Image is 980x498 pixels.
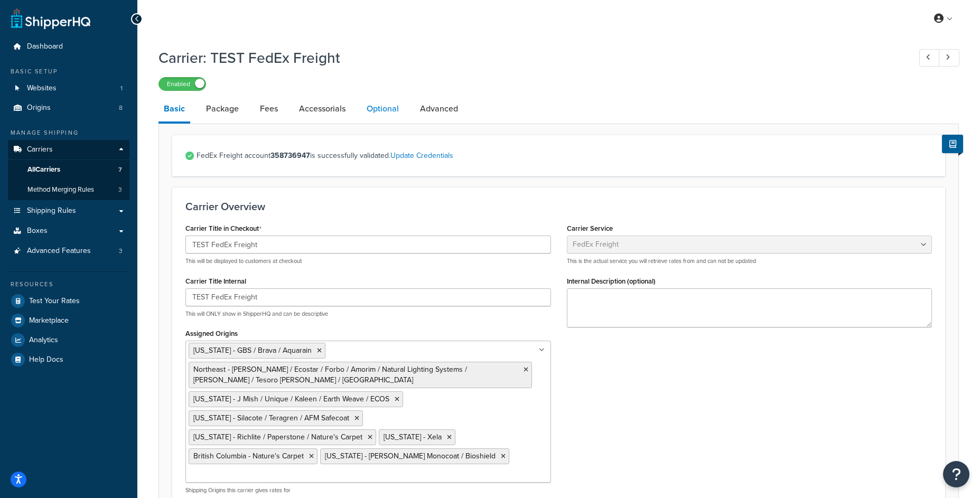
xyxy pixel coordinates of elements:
[27,145,53,154] span: Carriers
[567,257,932,265] p: This is the actual service you will retrieve rates from and can not be updated
[193,393,389,405] span: [US_STATE] - J Mish / Unique / Kaleen / Earth Weave / ECOS
[27,84,57,93] span: Websites
[294,96,351,121] a: Accessorials
[567,224,613,232] label: Carrier Service
[119,104,123,112] span: 8
[27,185,94,194] span: Method Merging Rules
[8,140,129,159] a: Carriers
[118,165,122,174] span: 7
[29,316,69,325] span: Marketplace
[27,227,48,236] span: Boxes
[118,185,122,194] span: 3
[159,78,206,90] label: Enabled
[270,150,310,161] strong: 358736947
[8,241,129,261] li: Advanced Features
[8,221,129,241] a: Boxes
[185,310,551,318] p: This will ONLY show in ShipperHQ and can be descriptive
[8,160,129,180] a: AllCarriers7
[8,180,129,200] li: Method Merging Rules
[29,355,63,364] span: Help Docs
[8,311,129,330] a: Marketplace
[185,277,246,285] label: Carrier Title Internal
[185,201,932,212] h3: Carrier Overview
[943,461,969,487] button: Open Resource Center
[120,84,123,93] span: 1
[567,277,656,285] label: Internal Description (optional)
[193,450,304,462] span: British Columbia - Nature's Carpet
[8,67,129,76] div: Basic Setup
[8,79,129,98] a: Websites1
[27,42,63,51] span: Dashboard
[29,297,80,306] span: Test Your Rates
[325,450,496,462] span: [US_STATE] - [PERSON_NAME] Monocoat / Bioshield
[29,336,58,345] span: Analytics
[919,49,940,67] a: Previous Record
[193,345,312,356] span: [US_STATE] - GBS / Brava / Aquarain
[119,247,123,256] span: 3
[185,257,551,265] p: This will be displayed to customers at checkout
[8,79,129,98] li: Websites
[197,148,932,163] span: FedEx Freight account is successfully validated.
[27,165,60,174] span: All Carriers
[158,48,900,68] h1: Carrier: TEST FedEx Freight
[185,224,262,233] label: Carrier Title in Checkout
[158,96,190,124] a: Basic
[27,247,91,256] span: Advanced Features
[384,431,442,443] span: [US_STATE] - Xela
[8,280,129,289] div: Resources
[185,330,238,337] label: Assigned Origins
[8,292,129,311] a: Test Your Rates
[8,140,129,200] li: Carriers
[8,98,129,118] a: Origins8
[201,96,244,121] a: Package
[193,431,362,443] span: [US_STATE] - Richlite / Paperstone / Nature's Carpet
[361,96,404,121] a: Optional
[8,331,129,350] a: Analytics
[185,486,551,494] p: Shipping Origins this carrier gives rates for
[942,135,963,153] button: Show Help Docs
[27,206,76,215] span: Shipping Rules
[8,98,129,118] li: Origins
[8,201,129,221] a: Shipping Rules
[390,150,453,161] a: Update Credentials
[193,412,349,424] span: [US_STATE] - Silacote / Teragren / AFM Safecoat
[415,96,463,121] a: Advanced
[27,104,51,112] span: Origins
[193,364,467,386] span: Northeast - [PERSON_NAME] / Ecostar / Forbo / Amorim / Natural Lighting Systems / [PERSON_NAME] /...
[8,241,129,261] a: Advanced Features3
[8,128,129,137] div: Manage Shipping
[255,96,283,121] a: Fees
[8,37,129,57] a: Dashboard
[939,49,959,67] a: Next Record
[8,180,129,200] a: Method Merging Rules3
[8,350,129,369] a: Help Docs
